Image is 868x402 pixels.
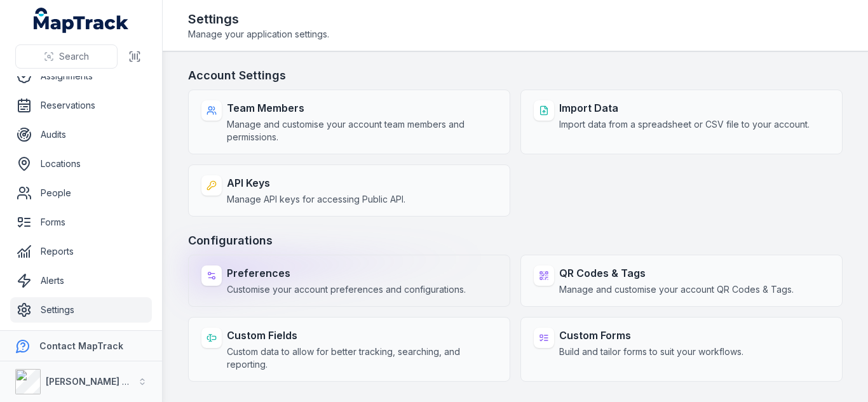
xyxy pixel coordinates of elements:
a: Reports [10,239,152,264]
a: Forms [10,210,152,235]
span: Manage your application settings. [188,28,329,41]
a: PreferencesCustomise your account preferences and configurations. [188,255,510,307]
a: Custom FormsBuild and tailor forms to suit your workflows. [520,317,843,382]
span: Import data from a spreadsheet or CSV file to your account. [559,118,810,131]
strong: Team Members [227,100,497,116]
a: Reservations [10,93,152,118]
span: Customise your account preferences and configurations. [227,283,466,296]
h3: Configurations [188,232,843,250]
a: Custom FieldsCustom data to allow for better tracking, searching, and reporting. [188,317,510,382]
span: Build and tailor forms to suit your workflows. [559,345,743,358]
a: Settings [10,297,152,323]
strong: Custom Forms [559,328,743,343]
strong: Preferences [227,265,466,281]
strong: Contact MapTrack [39,340,123,351]
a: People [10,180,152,206]
h2: Settings [188,10,329,28]
span: Search [59,50,89,63]
a: MapTrack [34,8,129,33]
strong: Import Data [559,100,810,116]
a: Audits [10,122,152,147]
span: Manage API keys for accessing Public API. [227,193,405,206]
strong: Custom Fields [227,328,497,343]
strong: API Keys [227,175,405,191]
a: Team MembersManage and customise your account team members and permissions. [188,90,510,154]
span: Custom data to allow for better tracking, searching, and reporting. [227,345,497,371]
a: QR Codes & TagsManage and customise your account QR Codes & Tags. [520,255,843,307]
a: Assignments [10,64,152,89]
h3: Account Settings [188,67,843,84]
strong: QR Codes & Tags [559,265,794,281]
button: Search [15,44,118,69]
a: Alerts [10,268,152,293]
strong: [PERSON_NAME] Air [46,376,134,387]
span: Manage and customise your account team members and permissions. [227,118,497,144]
a: API KeysManage API keys for accessing Public API. [188,164,510,217]
a: Locations [10,151,152,177]
a: Import DataImport data from a spreadsheet or CSV file to your account. [520,90,843,154]
span: Manage and customise your account QR Codes & Tags. [559,283,794,296]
